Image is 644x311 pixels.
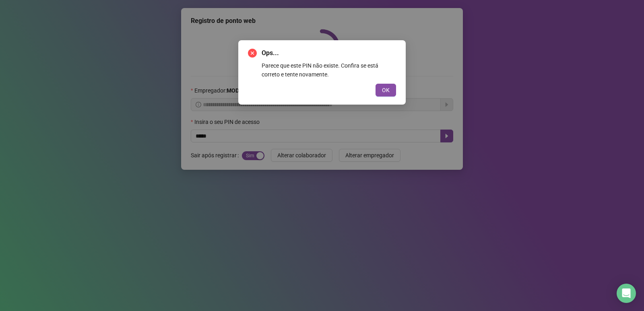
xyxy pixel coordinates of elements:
[248,49,257,58] span: close-circle
[376,84,396,97] button: OK
[382,86,390,95] span: OK
[262,61,396,79] div: Parece que este PIN não existe. Confira se está correto e tente novamente.
[617,284,636,303] div: Open Intercom Messenger
[262,48,396,58] span: Ops...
